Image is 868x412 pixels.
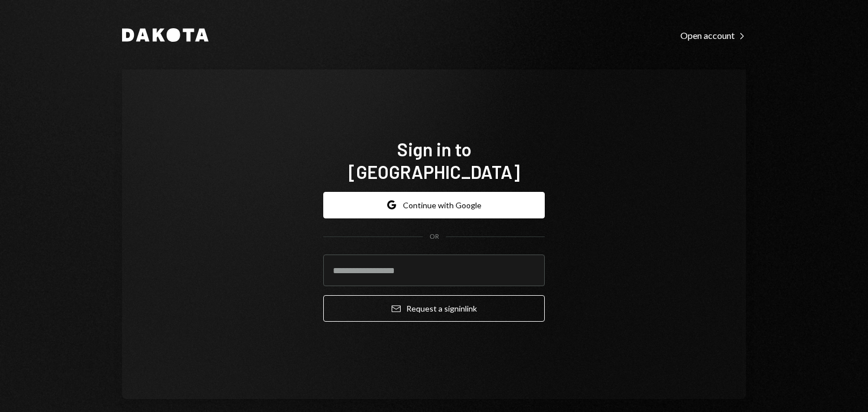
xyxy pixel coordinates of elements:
h1: Sign in to [GEOGRAPHIC_DATA] [323,138,545,183]
button: Continue with Google [323,192,545,218]
button: Request a signinlink [323,295,545,322]
div: Open account [680,30,746,41]
div: OR [429,232,439,242]
a: Open account [680,29,746,41]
